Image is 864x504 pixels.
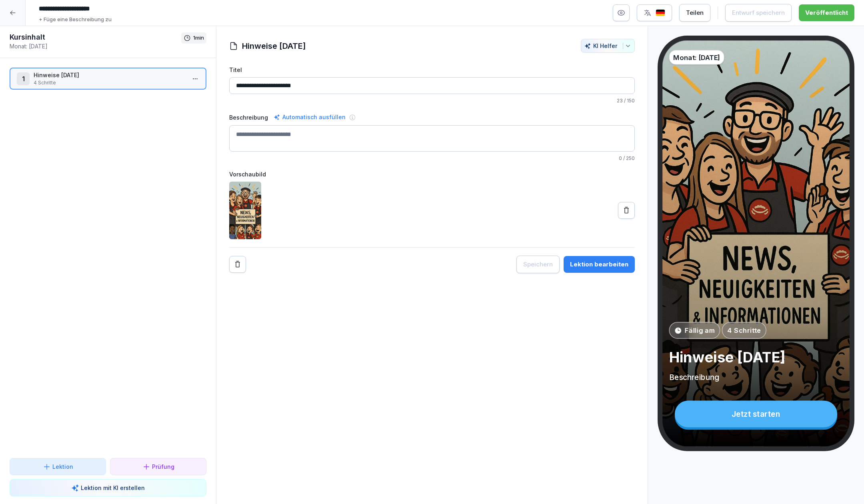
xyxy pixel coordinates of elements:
p: Beschreibung [669,372,843,382]
button: Lektion mit KI erstellen [10,479,206,496]
img: wd8nkb6cirbkgovr9gpx61dg.png [229,182,261,239]
span: 23 [617,98,623,104]
label: Titel [229,66,635,74]
button: Lektion bearbeiten [564,256,635,273]
button: Lektion [10,458,106,475]
p: 4 Schritte [34,79,186,86]
span: 0 [619,155,622,161]
p: Fällig am [685,325,715,335]
button: Remove [229,256,246,273]
button: Veröffentlicht [799,4,854,21]
p: / 250 [229,155,635,162]
p: Lektion [52,462,73,471]
label: Vorschaubild [229,170,635,178]
div: Speichern [523,260,553,269]
label: Beschreibung [229,113,268,122]
button: Entwurf speichern [725,4,792,22]
div: Jetzt starten [675,401,837,428]
p: 1 min [193,34,204,42]
p: Hinweise [DATE] [669,348,843,366]
div: Veröffentlicht [805,8,848,17]
p: 4 Schritte [727,325,761,335]
p: Monat: [DATE] [673,52,720,62]
div: 1 [17,72,30,85]
button: KI Helfer [581,39,635,53]
p: Hinweise [DATE] [34,71,186,79]
p: + Füge eine Beschreibung zu [39,16,112,24]
p: Lektion mit KI erstellen [81,484,145,492]
div: KI Helfer [584,42,631,49]
p: Prüfung [152,462,174,471]
h1: Kursinhalt [10,32,181,42]
div: Lektion bearbeiten [570,260,628,269]
div: Entwurf speichern [732,8,785,17]
button: Prüfung [110,458,206,475]
img: de.svg [656,9,665,17]
button: Speichern [516,256,560,273]
div: Automatisch ausfüllen [272,112,347,122]
h1: Hinweise [DATE] [242,40,306,52]
button: Teilen [679,4,710,22]
div: 1Hinweise [DATE]4 Schritte [10,68,206,90]
p: Monat: [DATE] [10,42,181,50]
div: Teilen [686,8,704,17]
p: / 150 [229,97,635,104]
